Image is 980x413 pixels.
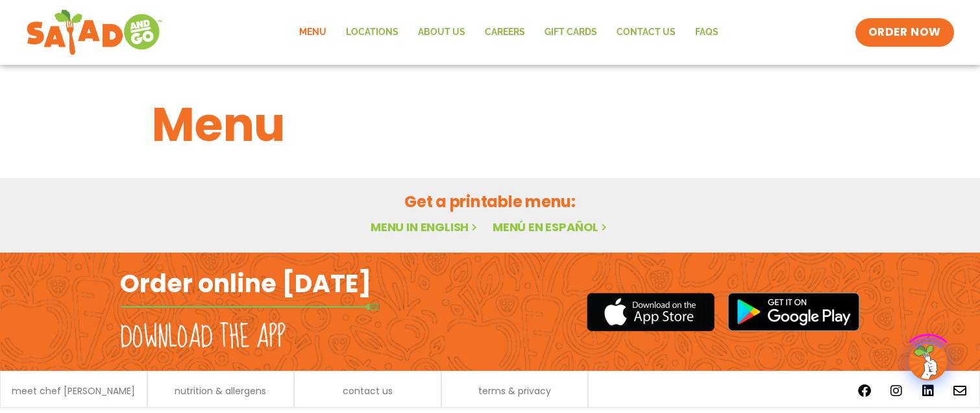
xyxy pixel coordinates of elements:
a: meet chef [PERSON_NAME] [12,386,135,395]
a: ORDER NOW [855,18,954,47]
a: FAQs [685,18,728,47]
h1: Menu [152,90,828,160]
a: Careers [475,18,535,47]
a: Locations [336,18,408,47]
img: appstore [587,291,715,333]
a: About Us [408,18,475,47]
a: Menú en español [493,219,609,235]
img: google_play [728,292,860,331]
h2: Download the app [120,319,286,356]
a: terms & privacy [478,386,551,395]
a: nutrition & allergens [175,386,266,395]
a: Contact Us [607,18,685,47]
img: fork [120,303,380,310]
a: GIFT CARDS [535,18,607,47]
nav: Menu [289,18,728,47]
a: Menu [289,18,336,47]
h2: Order online [DATE] [120,268,371,299]
img: new-SAG-logo-768×292 [26,6,163,58]
h2: Get a printable menu: [152,190,828,213]
span: ORDER NOW [868,25,941,40]
a: contact us [343,386,393,395]
a: Menu in English [371,219,480,235]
